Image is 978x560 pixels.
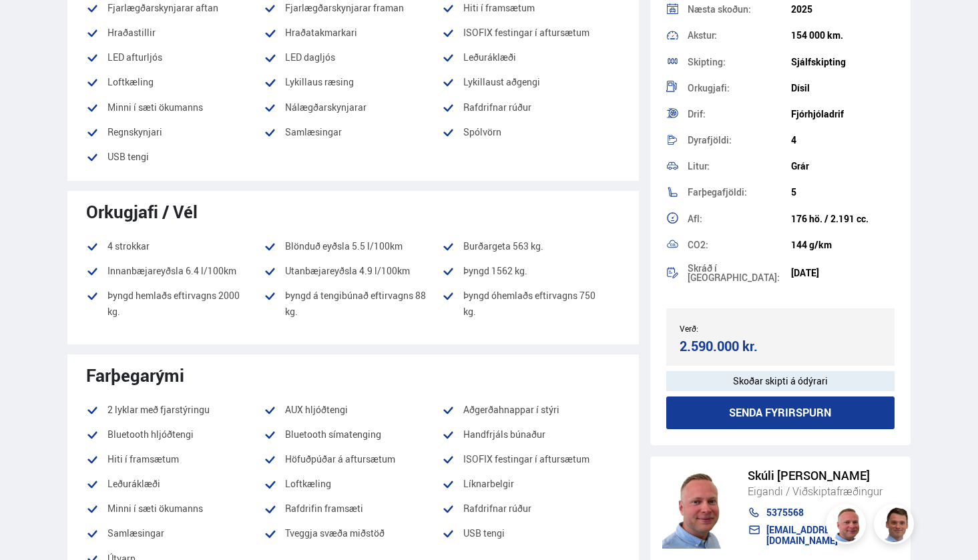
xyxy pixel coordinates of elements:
[680,324,780,333] div: Verð:
[264,451,442,467] li: Höfuðpúðar á aftursætum
[688,5,791,14] div: Næsta skoðun:
[748,469,899,483] div: Skúli [PERSON_NAME]
[442,25,620,41] li: ISOFIX festingar í aftursætum
[264,402,442,418] li: AUX hljóðtengi
[86,263,264,279] li: Innanbæjareyðsla 6.4 l/100km
[86,402,264,418] li: 2 lyklar með fjarstýringu
[442,74,620,90] li: Lykillaust aðgengi
[442,501,620,517] li: Rafdrifnar rúður
[791,214,895,224] div: 176 hö. / 2.191 cc.
[688,188,791,197] div: Farþegafjöldi:
[791,109,895,119] div: Fjórhjóladrif
[442,99,620,115] li: Rafdrifnar rúður
[86,525,264,541] li: Samlæsingar
[264,427,442,443] li: Bluetooth símatenging
[791,268,895,278] div: [DATE]
[86,74,264,90] li: Loftkæling
[688,109,791,119] div: Drif:
[86,202,621,222] div: Orkugjafi / Vél
[86,288,264,320] li: Þyngd hemlaðs eftirvagns 2000 kg.
[86,365,621,385] div: Farþegarými
[688,135,791,145] div: Dyrafjöldi:
[688,240,791,250] div: CO2:
[688,57,791,67] div: Skipting:
[86,501,264,517] li: Minni í sæti ökumanns
[791,161,895,172] div: Grár
[876,506,916,546] img: FbJEzSuNWCJXmdc-.webp
[442,288,620,328] li: Þyngd óhemlaðs eftirvagns 750 kg.
[264,288,442,320] li: Þyngd á tengibúnað eftirvagns 88 kg.
[791,4,895,15] div: 2025
[688,214,791,224] div: Afl:
[86,149,264,165] li: USB tengi
[86,476,264,492] li: Leðuráklæði
[828,506,868,546] img: siFngHWaQ9KaOqBr.png
[442,263,620,279] li: Þyngd 1562 kg.
[264,238,442,254] li: Blönduð eyðsla 5.5 l/100km
[442,476,620,492] li: Líknarbelgir
[264,501,442,517] li: Rafdrifin framsæti
[442,402,620,418] li: Aðgerðahnappar í stýri
[264,476,442,492] li: Loftkæling
[791,83,895,93] div: Dísil
[86,124,264,140] li: Regnskynjari
[688,264,791,282] div: Skráð í [GEOGRAPHIC_DATA]:
[662,469,734,549] img: siFngHWaQ9KaOqBr.png
[666,396,895,429] button: Senda fyrirspurn
[791,135,895,146] div: 4
[791,187,895,198] div: 5
[11,5,51,45] button: Open LiveChat chat widget
[442,451,620,467] li: ISOFIX festingar í aftursætum
[264,49,442,65] li: LED dagljós
[791,30,895,41] div: 154 000 km.
[264,25,442,41] li: Hraðatakmarkari
[688,83,791,93] div: Orkugjafi:
[748,507,899,518] a: 5375568
[680,337,776,355] div: 2.590.000 kr.
[264,99,442,115] li: Nálægðarskynjarar
[688,162,791,171] div: Litur:
[791,240,895,250] div: 144 g/km
[264,124,442,140] li: Samlæsingar
[688,31,791,40] div: Akstur:
[442,238,620,254] li: Burðargeta 563 kg.
[86,49,264,65] li: LED afturljós
[442,525,620,541] li: USB tengi
[86,99,264,115] li: Minni í sæti ökumanns
[264,525,442,541] li: Tveggja svæða miðstöð
[748,525,899,546] a: [EMAIL_ADDRESS][DOMAIN_NAME]
[791,57,895,67] div: Sjálfskipting
[264,263,442,279] li: Utanbæjareyðsla 4.9 l/100km
[264,74,442,90] li: Lykillaus ræsing
[748,483,899,500] div: Eigandi / Viðskiptafræðingur
[666,371,895,391] div: Skoðar skipti á ódýrari
[442,49,620,65] li: Leðuráklæði
[442,124,620,140] li: Spólvörn
[442,427,620,443] li: Handfrjáls búnaður
[86,238,264,254] li: 4 strokkar
[86,25,264,41] li: Hraðastillir
[86,427,264,443] li: Bluetooth hljóðtengi
[86,451,264,467] li: Hiti í framsætum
